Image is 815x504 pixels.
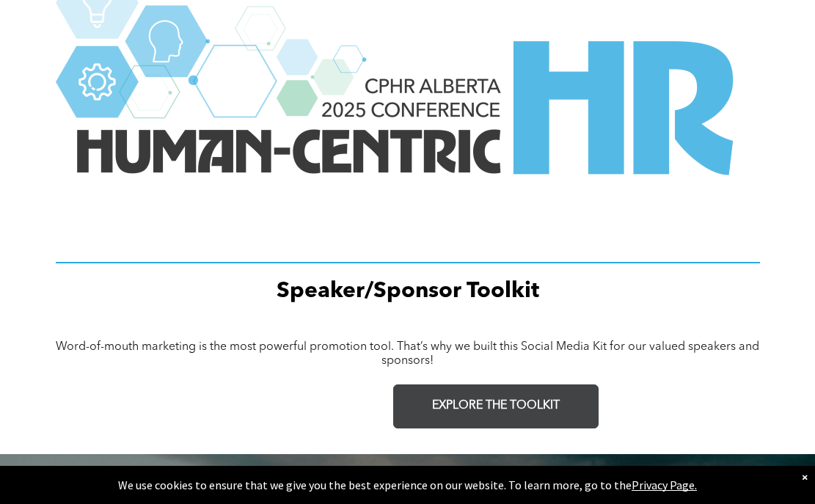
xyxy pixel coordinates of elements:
div: Dismiss notification [802,470,808,484]
span: Speaker/Sponsor Toolkit [277,280,539,302]
span: Word-of-mouth marketing is the most powerful promotion tool. That’s why we built this Social Medi... [56,341,759,367]
a: EXPLORE THE TOOLKIT [393,384,599,428]
a: Privacy Page. [632,478,697,492]
span: EXPLORE THE TOOLKIT [432,399,560,413]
